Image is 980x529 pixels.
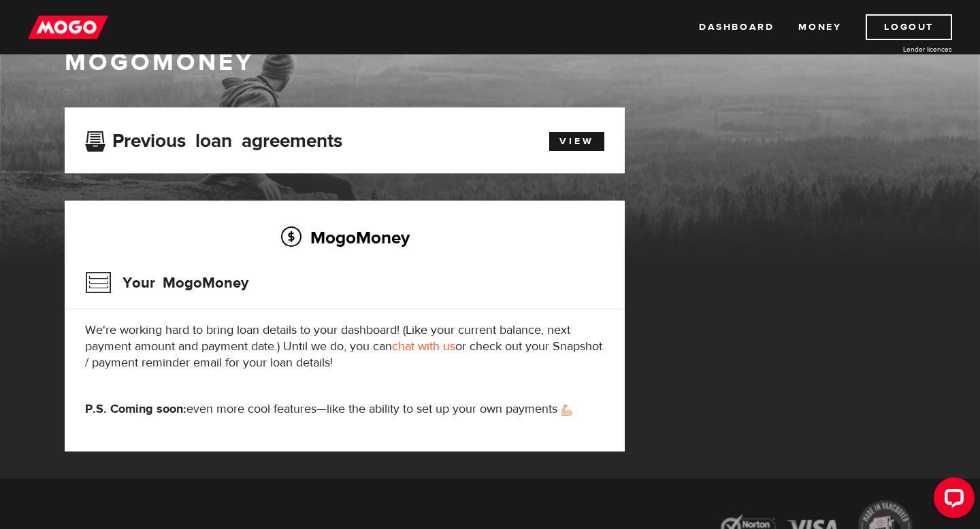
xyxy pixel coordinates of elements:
a: View [549,132,604,151]
a: Logout [866,14,952,40]
h2: MogoMoney [85,223,604,252]
a: Money [798,14,841,40]
a: Dashboard [699,14,774,40]
h1: MogoMoney [65,48,915,77]
p: even more cool features—like the ability to set up your own payments [85,401,604,417]
iframe: LiveChat chat widget [923,472,980,529]
img: mogo_logo-11ee424be714fa7cbb0f0f49df9e16ec.png [28,14,108,40]
h3: Previous loan agreements [85,130,342,148]
img: strong arm emoji [561,405,572,416]
h3: Your MogoMoney [85,265,248,301]
a: Lender licences [850,44,952,54]
a: chat with us [392,339,455,354]
p: We're working hard to bring loan details to your dashboard! (Like your current balance, next paym... [85,322,604,371]
strong: P.S. Coming soon: [85,401,186,417]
